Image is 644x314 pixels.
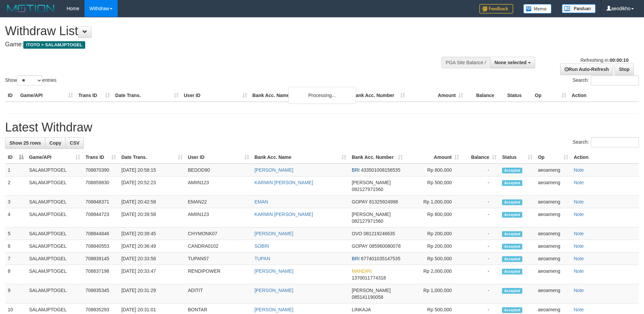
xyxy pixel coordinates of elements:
a: KARMIN [PERSON_NAME] [255,180,313,185]
td: aeoameng [535,252,571,265]
td: - [462,284,499,304]
td: - [462,176,499,196]
input: Search: [591,137,639,147]
th: Trans ID: activate to sort column ascending [83,151,119,164]
a: [PERSON_NAME] [255,231,293,236]
td: SALAMJPTOGEL [26,227,83,240]
td: AMIIN123 [185,208,252,227]
div: PGA Site Balance / [442,57,490,68]
span: None selected [495,60,527,65]
td: [DATE] 20:31:29 [119,284,185,304]
span: Copy 433501008156535 to clipboard [361,167,401,173]
span: CSV [70,140,79,146]
span: Accepted [502,307,522,313]
span: Accepted [502,288,522,294]
td: aeoameng [535,164,571,176]
td: 4 [5,208,26,227]
span: Copy 677401035147535 to clipboard [361,256,401,261]
td: BEDOD90 [185,164,252,176]
span: Accepted [502,180,522,186]
a: Copy [45,137,66,149]
span: BRI [352,256,359,261]
td: ADITIT [185,284,252,304]
a: Note [574,231,584,236]
a: Note [574,256,584,261]
span: LINKAJA [352,307,371,312]
td: 3 [5,196,26,208]
td: aeoameng [535,265,571,284]
td: SALAMJPTOGEL [26,196,83,208]
td: SALAMJPTOGEL [26,176,83,196]
td: 7 [5,252,26,265]
td: CHYMONK07 [185,227,252,240]
div: Processing... [288,87,356,104]
th: Bank Acc. Name [250,89,350,102]
th: User ID [181,89,250,102]
span: MANDIRI [352,268,372,274]
a: [PERSON_NAME] [255,288,293,293]
th: Op: activate to sort column ascending [535,151,571,164]
td: [DATE] 20:42:58 [119,196,185,208]
a: Note [574,212,584,217]
a: EMAN [255,199,268,204]
td: [DATE] 20:33:47 [119,265,185,284]
td: Rp 200,000 [405,227,462,240]
td: 708839145 [83,252,119,265]
strong: 00:00:10 [610,57,628,63]
th: Date Trans. [113,89,181,102]
a: Note [574,268,584,274]
a: KARMIN [PERSON_NAME] [255,212,313,217]
td: Rp 800,000 [405,208,462,227]
span: Accepted [502,212,522,218]
td: SALAMJPTOGEL [26,284,83,304]
span: Copy 085960080078 to clipboard [369,243,401,249]
span: Copy 81325924998 to clipboard [369,199,398,204]
td: Rp 500,000 [405,252,462,265]
span: Copy [49,140,61,146]
td: - [462,240,499,252]
td: [DATE] 20:39:45 [119,227,185,240]
span: OVO [352,231,362,236]
th: Amount [408,89,466,102]
td: 6 [5,240,26,252]
td: [DATE] 20:58:15 [119,164,185,176]
td: aeoameng [535,176,571,196]
span: ITOTO > SALAMJPTOGEL [23,41,85,49]
h4: Game: [5,41,423,48]
img: Feedback.jpg [479,4,513,14]
td: aeoameng [535,284,571,304]
td: [DATE] 20:33:58 [119,252,185,265]
a: [PERSON_NAME] [255,307,293,312]
td: 9 [5,284,26,304]
th: Bank Acc. Number: activate to sort column ascending [349,151,405,164]
label: Search: [573,75,639,86]
th: Balance [466,89,504,102]
td: - [462,252,499,265]
th: Amount: activate to sort column ascending [405,151,462,164]
td: 708859830 [83,176,119,196]
span: [PERSON_NAME] [352,180,390,185]
td: SALAMJPTOGEL [26,265,83,284]
span: GOPAY [352,199,367,204]
td: aeoameng [535,227,571,240]
span: Accepted [502,231,522,237]
td: Rp 800,000 [405,164,462,176]
td: - [462,196,499,208]
img: MOTION_logo.png [5,3,56,14]
td: 708837198 [83,265,119,284]
h1: Withdraw List [5,24,423,38]
td: aeoameng [535,208,571,227]
th: Balance: activate to sort column ascending [462,151,499,164]
span: GOPAY [352,243,367,249]
span: [PERSON_NAME] [352,288,390,293]
a: Note [574,243,584,249]
label: Show entries [5,75,56,86]
span: Accepted [502,256,522,262]
a: SOBRI [255,243,269,249]
a: Note [574,180,584,185]
th: Bank Acc. Number [350,89,408,102]
td: Rp 500,000 [405,176,462,196]
td: 1 [5,164,26,176]
th: Status: activate to sort column ascending [499,151,535,164]
a: TUPAN [255,256,270,261]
